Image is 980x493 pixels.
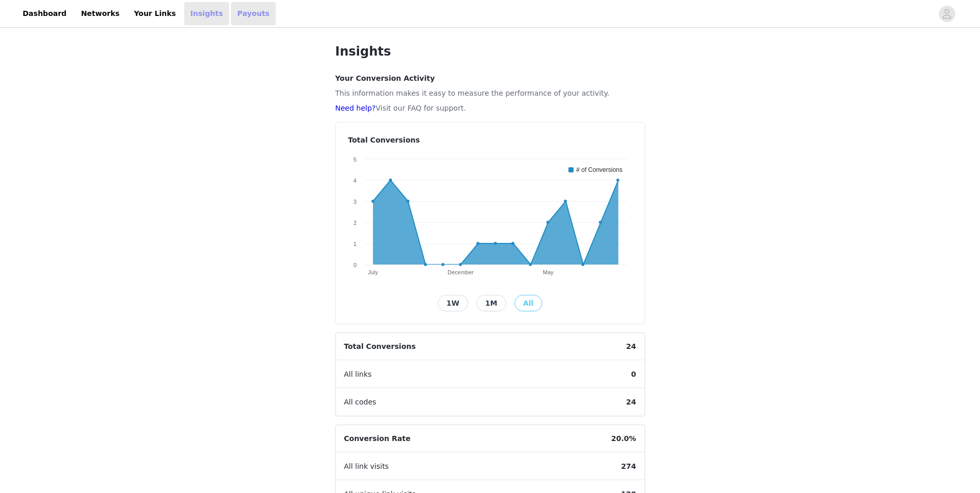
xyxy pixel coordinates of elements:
a: Need help? [335,104,376,112]
text: December [447,269,473,275]
h4: Your Conversion Activity [335,73,645,84]
span: 20.0% [603,425,645,452]
a: Payouts [231,2,276,25]
span: 0 [623,361,645,388]
p: This information makes it easy to measure the performance of your activity. [335,88,645,99]
text: # of Conversions [576,166,622,173]
a: Dashboard [16,2,73,25]
span: All links [336,361,380,388]
h1: Insights [335,42,645,61]
span: 24 [618,389,644,416]
text: May [543,269,554,275]
a: Networks [75,2,126,25]
text: 5 [353,156,356,163]
button: All [514,295,542,311]
div: avatar [942,6,952,22]
text: 1 [353,241,356,247]
text: 2 [353,220,356,226]
span: Conversion Rate [336,425,419,452]
span: Total Conversions [336,333,424,360]
text: 4 [353,178,356,184]
span: 274 [613,453,644,480]
a: Your Links [128,2,182,25]
button: 1W [438,295,468,311]
span: All link visits [336,453,397,480]
span: 24 [618,333,644,360]
a: Insights [184,2,229,25]
text: July [368,269,378,275]
button: 1M [476,295,506,311]
p: Visit our FAQ for support. [335,103,645,114]
h4: Total Conversions [348,135,632,146]
text: 0 [353,262,356,268]
span: All codes [336,389,385,416]
text: 3 [353,199,356,205]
